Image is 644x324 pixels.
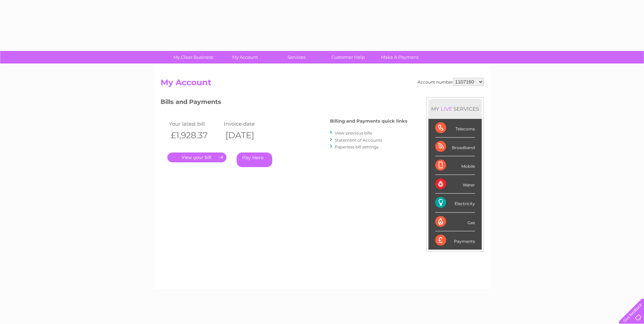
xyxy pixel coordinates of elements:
[330,119,407,124] h4: Billing and Payments quick links
[435,231,475,250] div: Payments
[335,144,379,149] a: Paperless bill settings
[418,78,484,86] div: Account number
[167,128,222,142] th: £1,928.37
[237,152,272,167] a: Pay Here
[435,138,475,156] div: Broadband
[269,51,325,64] a: Services
[320,51,376,64] a: Customer Help
[165,51,221,64] a: My Clear Business
[435,194,475,212] div: Electricity
[372,51,428,64] a: Make A Payment
[428,99,482,119] div: MY SERVICES
[335,130,372,136] a: View previous bills
[161,78,484,91] h2: My Account
[222,119,277,128] td: Invoice date
[217,51,273,64] a: My Account
[435,119,475,138] div: Telecoms
[161,97,407,109] h3: Bills and Payments
[335,138,382,143] a: Statement of Accounts
[435,213,475,231] div: Gas
[167,152,226,162] a: .
[439,106,454,112] div: LIVE
[435,156,475,175] div: Mobile
[435,175,475,194] div: Water
[167,119,222,128] td: Your latest bill
[222,128,277,142] th: [DATE]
